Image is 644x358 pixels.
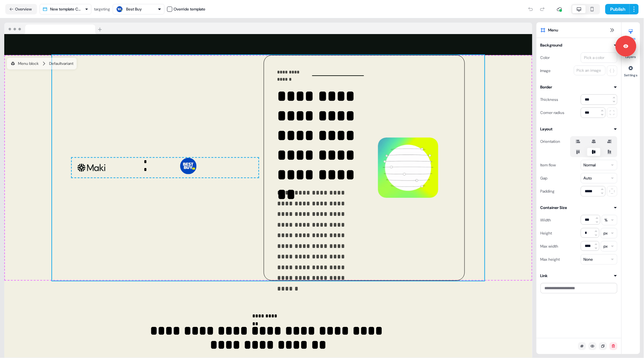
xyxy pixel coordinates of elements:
[540,107,565,118] div: Corner radius
[540,84,552,90] div: Border
[548,27,559,33] span: Menu
[540,42,562,48] div: Background
[574,66,606,75] button: Pick an image
[540,126,553,132] div: Layout
[604,243,608,250] div: px
[378,138,438,198] img: Image
[540,215,551,225] div: Width
[540,52,550,63] div: Color
[365,138,451,198] div: Image
[581,52,617,63] button: Pick a color
[540,254,560,265] div: Max height
[540,228,552,238] div: Height
[174,6,205,12] div: Override template
[605,4,630,14] button: Publish
[540,126,617,132] button: Layout
[622,26,640,41] button: Styles
[540,241,559,252] div: Max width
[584,256,593,263] div: None
[540,273,548,279] div: Link
[604,230,608,236] div: px
[4,23,105,34] img: Browser topbar
[584,162,596,168] div: Normal
[540,66,551,76] div: Image
[10,60,39,67] div: Menu block
[94,6,110,12] div: targeting
[113,4,164,14] button: Best Buy
[605,217,608,223] div: %
[622,63,640,77] button: Settings
[540,204,567,211] div: Container Size
[126,6,142,12] div: Best Buy
[540,160,556,170] div: Item flow
[540,42,617,48] button: Background
[584,175,592,181] div: Auto
[5,4,37,14] button: Overview
[583,54,606,61] div: Pick a color
[540,204,617,211] button: Container Size
[540,136,560,147] div: Orientation
[540,186,555,197] div: Padding
[540,173,548,183] div: Gap
[50,6,82,12] div: New template Copy
[540,84,617,90] button: Border
[576,67,603,74] div: Pick an image
[49,60,73,67] div: Default variant
[540,273,617,279] button: Link
[540,94,559,105] div: Thickness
